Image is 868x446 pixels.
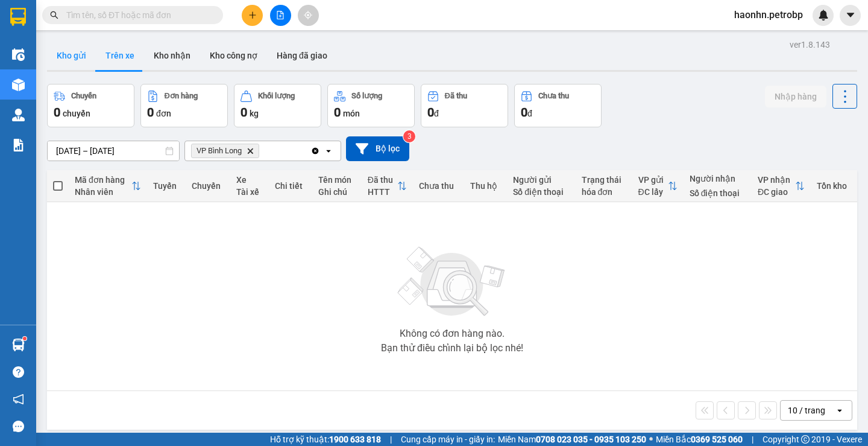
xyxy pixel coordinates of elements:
[351,92,382,100] div: Số lượng
[10,39,86,54] div: A TÚ
[147,105,154,119] span: 0
[690,174,746,183] div: Người nhận
[638,175,668,185] div: VP gửi
[75,175,131,185] div: Mã đơn hàng
[381,343,523,353] div: Bạn thử điều chỉnh lại bộ lọc nhé!
[262,145,263,157] input: Selected VP Bình Long.
[258,92,295,100] div: Khối lượng
[582,175,626,185] div: Trạng thái
[13,421,24,432] span: message
[310,146,320,156] svg: Clear all
[725,7,813,22] span: haonhn.petrobp
[513,187,569,197] div: Số điện thoại
[343,109,360,118] span: món
[817,181,851,191] div: Tồn kho
[12,339,25,351] img: warehouse-icon
[514,84,602,127] button: Chưa thu0đ
[362,170,413,202] th: Toggle SortBy
[498,433,646,446] span: Miền Nam
[250,109,259,118] span: kg
[390,433,392,446] span: |
[401,433,495,446] span: Cung cấp máy in - giấy in:
[445,92,467,100] div: Đã thu
[835,406,844,415] svg: open
[13,366,24,378] span: question-circle
[270,5,291,26] button: file-add
[66,8,209,22] input: Tìm tên, số ĐT hoặc mã đơn
[329,435,381,444] strong: 1900 633 818
[304,11,312,19] span: aim
[10,10,86,39] div: VP Bình Long
[788,404,825,416] div: 10 / trang
[752,170,811,202] th: Toggle SortBy
[50,11,58,19] span: search
[690,188,746,198] div: Số điện thoại
[191,144,259,158] span: VP Bình Long, close by backspace
[403,130,415,142] sup: 3
[94,39,176,54] div: A KHÁNH
[248,11,257,19] span: plus
[69,170,147,202] th: Toggle SortBy
[752,433,753,446] span: |
[165,92,198,100] div: Đơn hàng
[536,435,646,444] strong: 0708 023 035 - 0935 103 250
[582,187,626,197] div: hóa đơn
[10,11,29,24] span: Gửi:
[392,240,512,324] img: svg+xml;base64,PHN2ZyBjbGFzcz0ibGlzdC1wbHVnX19zdmciIHhtbG5zPSJodHRwOi8vd3d3LnczLm9yZy8yMDAwL3N2Zy...
[94,11,123,24] span: Nhận:
[23,337,27,340] sup: 1
[236,187,262,197] div: Tài xế
[470,181,501,191] div: Thu hộ
[192,181,224,191] div: Chuyến
[327,84,415,127] button: Số lượng0món
[368,187,397,197] div: HTTT
[638,187,668,197] div: ĐC lấy
[801,435,810,444] span: copyright
[691,435,743,444] strong: 0369 525 060
[9,78,87,92] div: 30.000
[144,41,200,70] button: Kho nhận
[153,181,180,191] div: Tuyến
[197,146,242,156] span: VP Bình Long
[9,79,28,92] span: CR :
[845,10,856,21] span: caret-down
[63,109,90,118] span: chuyến
[10,8,26,26] img: logo-vxr
[140,84,228,127] button: Đơn hàng0đơn
[12,78,25,91] img: warehouse-icon
[12,48,25,61] img: warehouse-icon
[236,175,262,185] div: Xe
[527,109,532,118] span: đ
[656,433,743,446] span: Miền Bắc
[156,109,171,118] span: đơn
[521,105,527,119] span: 0
[324,146,333,156] svg: open
[12,109,25,121] img: warehouse-icon
[434,109,439,118] span: đ
[13,393,24,405] span: notification
[270,433,381,446] span: Hỗ trợ kỹ thuật:
[318,175,356,185] div: Tên món
[47,84,134,127] button: Chuyến0chuyến
[47,41,96,70] button: Kho gửi
[71,92,96,100] div: Chuyến
[765,86,826,107] button: Nhập hàng
[94,10,176,39] div: VP Bình Triệu
[334,105,341,119] span: 0
[840,5,861,26] button: caret-down
[818,10,829,21] img: icon-new-feature
[346,136,409,161] button: Bộ lọc
[649,437,653,442] span: ⚪️
[400,329,505,339] div: Không có đơn hàng nào.
[234,84,321,127] button: Khối lượng0kg
[75,187,131,197] div: Nhân viên
[758,187,795,197] div: ĐC giao
[242,5,263,26] button: plus
[427,105,434,119] span: 0
[241,105,247,119] span: 0
[200,41,267,70] button: Kho công nợ
[275,181,306,191] div: Chi tiết
[421,84,508,127] button: Đã thu0đ
[48,141,179,161] input: Select a date range.
[758,175,795,185] div: VP nhận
